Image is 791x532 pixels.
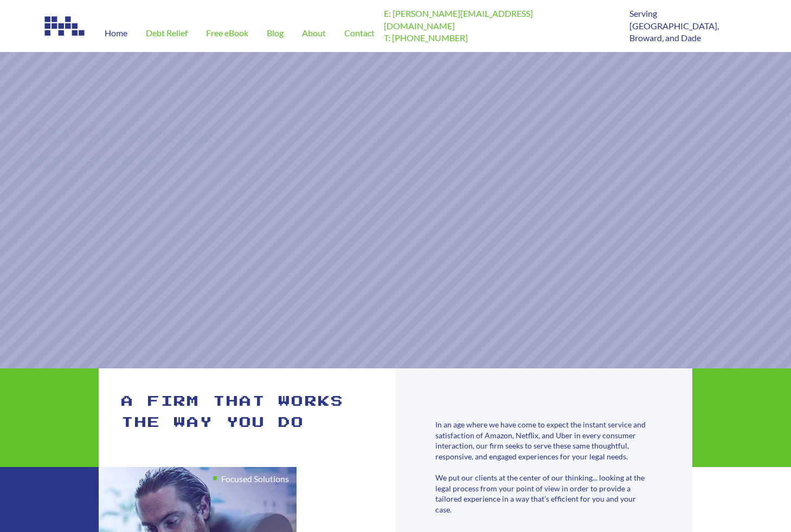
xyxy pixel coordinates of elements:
[105,29,127,37] span: Home
[43,14,87,38] img: Image
[29,124,228,178] rs-layer: Pivot Under Pressure
[384,33,468,43] a: T: [PHONE_NUMBER]
[137,14,197,52] a: Debt Relief
[121,391,374,433] h1: A firm that works the way you do
[629,8,748,44] p: Serving [GEOGRAPHIC_DATA], Broward, and Dade
[302,29,326,37] span: About
[146,29,188,37] span: Debt Relief
[384,8,533,30] a: E: [PERSON_NAME][EMAIL_ADDRESS][DOMAIN_NAME]
[197,14,258,52] a: Free eBook
[335,14,384,52] a: Contact
[435,419,652,515] div: In an age where we have come to expect the instant service and satisfaction of Amazon, Netflix, a...
[267,29,284,37] span: Blog
[258,14,293,52] a: Blog
[293,14,335,52] a: About
[221,475,289,483] h1: Focused Solutions
[95,14,137,52] a: Home
[206,29,248,37] span: Free eBook
[344,29,375,37] span: Contact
